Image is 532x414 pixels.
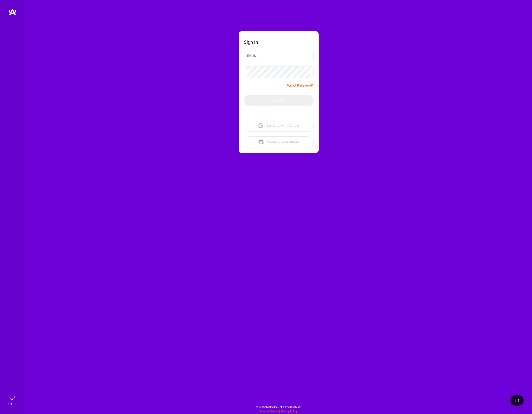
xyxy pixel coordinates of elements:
[260,410,279,413] a: Terms of Service
[258,123,263,128] img: icon
[9,393,16,406] a: sign inSign In
[287,83,314,88] a: Forgot Password?
[281,410,297,413] a: Privacy Policy
[25,402,532,412] div: © 2025 ATeams Inc., All rights reserved.
[247,50,310,61] input: Email...
[244,120,314,131] button: Continue with Google
[515,398,519,403] img: loading
[8,8,17,16] img: logo
[244,40,258,45] h3: Sign In
[8,401,16,406] div: Sign In
[8,393,16,401] img: sign in
[244,95,314,106] button: Sign In
[259,140,264,145] img: icon
[260,410,297,413] span: |
[244,136,314,148] button: Continue with Github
